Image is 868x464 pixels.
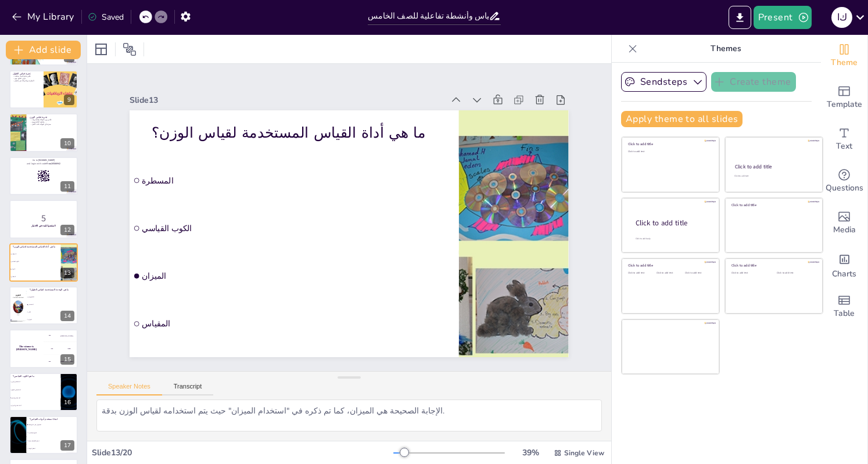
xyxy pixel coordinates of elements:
div: https://cdn.sendsteps.com/images/logo/sendsteps_logo_white.pnghttps://cdn.sendsteps.com/images/lo... [9,243,78,282]
button: My Library [9,8,79,26]
div: Click to add text [685,272,711,275]
div: Add a table [821,286,867,328]
div: Change the overall theme [821,35,867,77]
div: Jaap [67,348,70,350]
div: Add ready made slides [821,77,867,118]
span: الكوب القياسي [142,202,454,244]
span: أداة لقياس الطول [11,389,60,391]
div: Click to add text [731,272,768,275]
input: Insert title [368,8,489,24]
textarea: الإجابة الصحيحة هي الميزان، كما تم ذكره في "استخدام الميزان" حيث يتم استخدامه لقياس الوزن بدقة. [96,400,602,431]
div: Click to add text [628,150,711,153]
p: ما هي أداة القياس المستخدمة لقياس الوزن؟ [13,245,58,249]
p: تجربة قياس الوزن [30,116,74,119]
div: Add images, graphics, shapes or video [821,202,867,244]
div: 11 [60,181,74,192]
div: Click to add text [777,272,813,275]
div: Click to add body [636,237,709,240]
span: للحصول على نتائج دقيقة [28,424,77,426]
div: Click to add text [734,175,812,178]
button: Apply theme to all slides [621,111,743,127]
div: Get real-time input from your audience [821,160,867,202]
p: ما هي الوحدة المستخدمة لقياس الطول؟ [30,288,74,292]
div: 15 [60,354,74,365]
span: Media [833,224,856,236]
div: Click to add title [628,263,711,268]
span: الميزان [137,250,449,292]
div: https://cdn.sendsteps.com/images/logo/sendsteps_logo_white.pnghttps://cdn.sendsteps.com/images/lo... [9,70,78,109]
button: ك ا [831,6,852,29]
span: الميزان [11,268,60,270]
div: 14 [60,311,74,321]
p: المقارنة مع الزملاء تعزز التعلم. [13,80,40,82]
span: أداة لقياس الوزن [11,381,60,383]
div: 12 [60,225,74,235]
div: https://cdn.sendsteps.com/images/logo/sendsteps_logo_white.pnghttps://cdn.sendsteps.com/images/lo... [9,286,78,325]
div: 15 [9,329,78,368]
span: Charts [832,268,856,280]
span: أداة لقياس الحجم [11,397,60,398]
button: Sendsteps [621,72,706,92]
p: قياس وزن الفواكه والخضروات. [30,118,74,121]
button: Transcript [162,383,214,395]
div: 100 [44,329,78,342]
button: Present [754,6,812,29]
div: Click to add text [657,272,683,275]
span: Position [123,42,137,56]
span: الجرام [28,319,77,321]
span: Text [836,140,852,153]
p: Go to [13,159,74,162]
p: ما هي أداة القياس المستخدمة لقياس الوزن؟ [160,103,446,153]
button: Speaker Notes [96,383,162,395]
span: Template [827,98,862,111]
div: Add text boxes [821,118,867,160]
span: المقياس [132,297,444,339]
button: Export to PowerPoint [729,6,751,29]
p: Themes [642,35,809,63]
span: Theme [831,56,858,69]
span: أداة لقياس الحرارة [11,405,60,407]
div: Saved [88,12,124,23]
span: السنتيمتر [28,304,77,305]
h4: The winner is [PERSON_NAME] [9,346,44,351]
p: لماذا نستخدم أدوات القياس؟ [30,418,74,421]
p: تدوين النتائج مهم. [13,77,40,80]
div: Click to add title [628,142,711,146]
span: اللتر [28,311,77,313]
span: لتقليل الوقت [28,448,77,450]
div: 9 [64,95,74,105]
div: Layout [92,40,110,59]
p: معرفة أي الفواكه كانت الأثقل. [30,123,74,125]
span: لجعل الأنشطة ممتعة [28,440,77,442]
div: Click to add title [731,263,815,268]
span: Questions [826,182,863,195]
div: 13 [60,268,74,278]
strong: [DOMAIN_NAME] [38,159,55,161]
button: Create theme [711,72,796,92]
div: 16 [9,373,78,411]
p: مناقشة النتائج مهمة. [30,121,74,123]
div: Click to add title [636,218,710,228]
div: https://cdn.sendsteps.com/images/logo/sendsteps_logo_white.pnghttps://cdn.sendsteps.com/images/lo... [9,200,78,238]
div: 16 [60,397,74,408]
span: المسطرة [11,253,60,255]
div: https://cdn.sendsteps.com/images/logo/sendsteps_logo_white.pnghttps://cdn.sendsteps.com/images/lo... [9,113,78,152]
p: 5 [13,212,74,225]
button: Add slide [6,41,81,59]
p: ما هو الكوب القياسي؟ [13,375,58,378]
span: Single View [564,448,604,458]
div: Click to add title [731,203,815,207]
div: ك ا [831,7,852,28]
div: 17 [60,440,74,451]
span: Table [834,307,855,320]
div: 39 % [517,447,544,458]
div: Add charts and graphs [821,244,867,286]
div: 200 [44,343,78,355]
div: Slide 13 [142,72,455,116]
span: المقياس [11,276,60,278]
strong: استعدوا للبدء في الاختبار! [31,224,56,227]
span: المسطرة [146,154,459,196]
div: 17 [9,416,78,454]
p: قياس طول أشياء مختلفة. [13,75,40,78]
div: Click to add title [735,163,812,170]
